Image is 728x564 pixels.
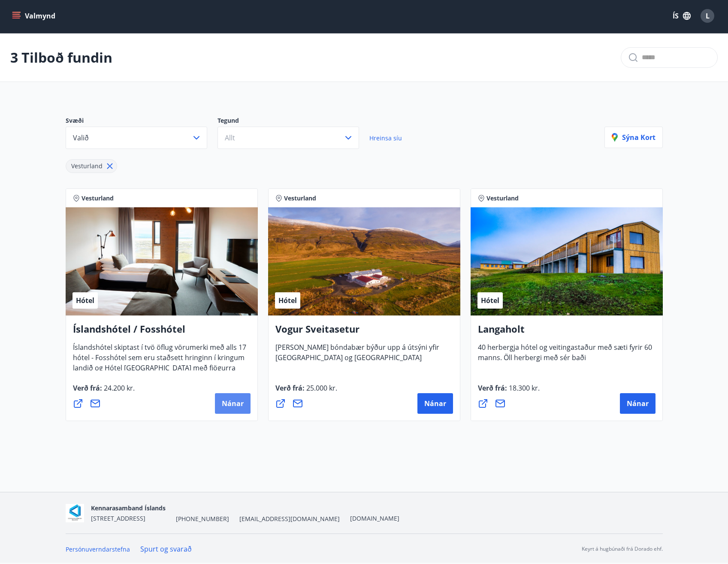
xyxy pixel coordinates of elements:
span: Vesturland [284,194,316,203]
span: Valið [73,133,89,143]
button: Nánar [215,393,251,414]
img: AOgasd1zjyUWmx8qB2GFbzp2J0ZxtdVPFY0E662R.png [66,504,84,522]
span: L [706,11,710,21]
span: Verð frá : [478,383,540,400]
p: 3 Tilboð fundin [10,48,112,67]
span: Íslandshótel skiptast í tvö öflug vörumerki með alls 17 hótel - Fosshótel sem eru staðsett hringi... [73,343,246,390]
p: Keyrt á hugbúnaði frá Dorado ehf. [582,545,663,553]
h4: Íslandshótel / Fosshótel [73,322,251,342]
span: Nánar [627,399,649,408]
span: Hótel [76,296,94,305]
span: Vesturland [82,194,114,203]
span: 40 herbergja hótel og veitingastaður með sæti fyrir 60 manns. Öll herbergi með sér baði [478,343,652,369]
span: Kennarasamband Íslands [91,504,166,512]
span: Verð frá : [73,383,135,400]
button: Allt [217,127,359,149]
span: Nánar [424,399,446,408]
button: Sýna kort [604,127,663,148]
a: Persónuverndarstefna [66,545,130,553]
span: Hótel [278,296,297,305]
span: Vesturland [486,194,519,203]
p: Svæði [66,116,217,127]
span: Verð frá : [275,383,337,400]
span: [PHONE_NUMBER] [176,515,229,523]
span: Hreinsa síu [369,134,402,142]
a: Spurt og svarað [140,544,192,554]
span: [EMAIL_ADDRESS][DOMAIN_NAME] [239,515,340,523]
span: 25.000 kr. [305,383,337,393]
span: Vesturland [71,162,103,170]
button: Nánar [620,393,656,414]
button: ÍS [668,8,695,24]
button: Nánar [417,393,453,414]
span: [STREET_ADDRESS] [91,514,145,522]
button: Valið [66,127,207,149]
span: 18.300 kr. [507,383,540,393]
h4: Vogur Sveitasetur [275,322,453,342]
span: Allt [225,133,235,143]
span: Hótel [481,296,499,305]
button: menu [10,8,59,24]
span: [PERSON_NAME] bóndabær býður upp á útsýni yfir [GEOGRAPHIC_DATA] og [GEOGRAPHIC_DATA] [275,343,439,369]
p: Tegund [217,116,369,127]
span: Nánar [222,399,244,408]
h4: Langaholt [478,322,656,342]
a: [DOMAIN_NAME] [350,514,399,522]
p: Sýna kort [612,133,656,142]
div: Vesturland [66,159,117,173]
button: L [697,6,718,26]
span: 24.200 kr. [102,383,135,393]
